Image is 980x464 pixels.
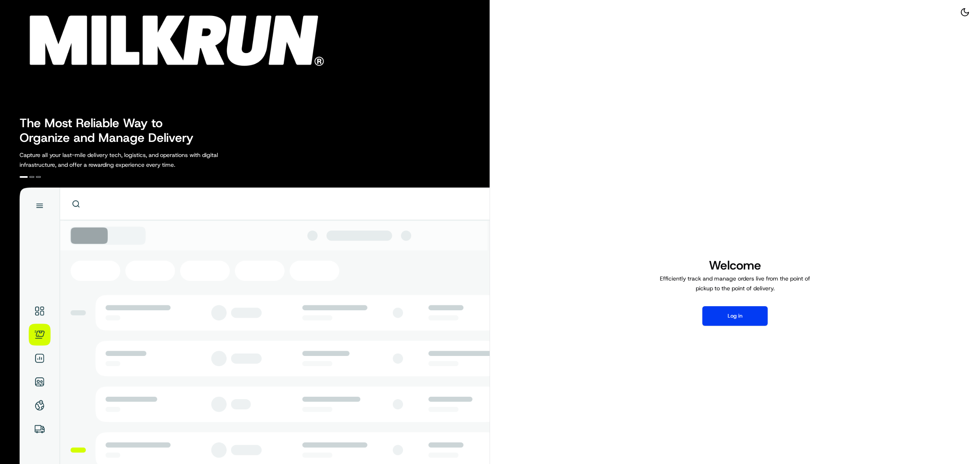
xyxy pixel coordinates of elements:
[5,5,333,70] img: Company Logo
[20,116,203,145] h2: The Most Reliable Way to Organize and Manage Delivery
[657,257,813,274] h1: Welcome
[20,150,255,170] p: Capture all your last-mile delivery tech, logistics, and operations with digital infrastructure, ...
[657,274,813,293] p: Efficiently track and manage orders live from the point of pickup to the point of delivery.
[702,306,768,326] button: Log in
